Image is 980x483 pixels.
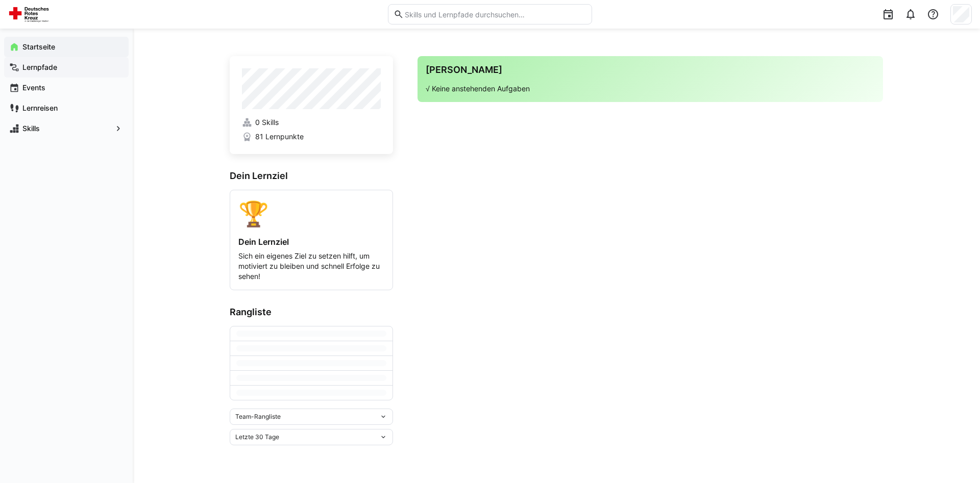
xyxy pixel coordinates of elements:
[238,251,384,282] p: Sich ein eigenes Ziel zu setzen hilft, um motiviert zu bleiben und schnell Erfolge zu sehen!
[404,10,586,19] input: Skills und Lernpfade durchsuchen…
[255,132,304,142] span: 81 Lernpunkte
[426,64,875,75] h3: [PERSON_NAME]
[235,433,279,441] span: Letzte 30 Tage
[426,84,875,94] p: √ Keine anstehenden Aufgaben
[235,413,281,421] span: Team-Rangliste
[238,237,384,247] h4: Dein Lernziel
[230,170,393,182] h3: Dein Lernziel
[255,117,279,128] span: 0 Skills
[238,198,384,228] div: 🏆
[230,307,393,318] h3: Rangliste
[242,117,381,128] a: 0 Skills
